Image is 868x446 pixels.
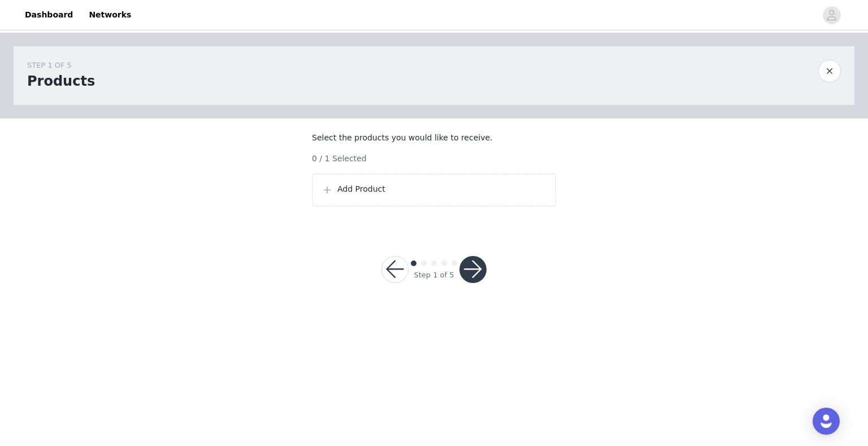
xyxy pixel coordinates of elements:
[82,2,138,28] a: Networks
[27,60,95,71] div: STEP 1 OF 5
[27,71,95,91] h1: Products
[18,2,80,28] a: Dashboard
[414,270,454,281] div: Step 1 of 5
[826,6,837,24] div: avatar
[312,153,367,165] span: 0 / 1 Selected
[337,183,546,195] p: Add Product
[813,408,840,435] div: Open Intercom Messenger
[312,132,556,144] p: Select the products you would like to receive.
